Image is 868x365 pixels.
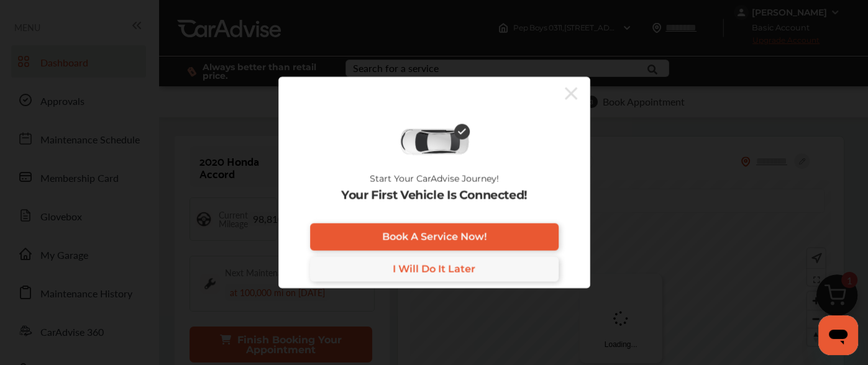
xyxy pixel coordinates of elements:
span: Book A Service Now! [382,231,487,243]
p: Start Your CarAdvise Journey! [370,173,499,183]
img: check-icon.521c8815.svg [454,124,470,139]
a: Book A Service Now! [310,223,559,250]
span: I Will Do It Later [393,263,475,275]
iframe: Button to launch messaging window [818,315,858,355]
p: Your First Vehicle Is Connected! [341,188,527,202]
img: diagnose-vehicle.c84bcb0a.svg [399,128,470,156]
a: I Will Do It Later [310,256,559,281]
